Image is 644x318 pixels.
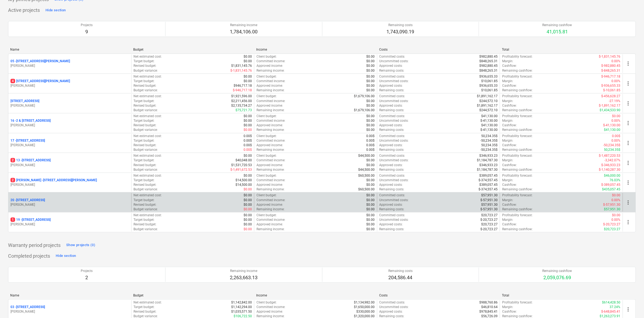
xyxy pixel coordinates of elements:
[603,88,621,93] p: $-10,061.85
[235,178,252,183] p: $14,500.00
[256,128,284,132] p: Remaining income :
[479,173,498,178] p: $389,057.45
[367,88,375,93] p: $0.00
[379,68,404,73] p: Remaining costs :
[502,88,533,93] p: Remaining cashflow :
[134,134,162,138] p: Net estimated cost :
[479,54,498,59] p: $982,880.45
[10,183,129,187] p: [PERSON_NAME]
[256,99,285,103] p: Committed income :
[481,143,498,148] p: 50,234.35$
[601,163,621,167] p: $-346,933.23
[481,114,498,118] p: $41,130.00
[502,48,621,51] div: Total
[367,79,375,83] p: $0.00
[477,167,498,172] p: $1,184,787.30
[354,94,375,99] p: $1,679,106.00
[610,178,621,183] p: 76.03%
[10,118,51,123] p: 16 - 2 & [STREET_ADDRESS]
[612,138,621,143] p: 0.00%
[244,138,252,143] p: 0.00$
[134,103,157,108] p: Revised budget :
[256,74,277,79] p: Client budget :
[354,108,375,113] p: $1,679,106.00
[379,173,405,178] p: Committed costs :
[65,241,97,250] button: Show projects (0)
[479,83,498,88] p: $936,655.33
[387,29,414,35] p: 1,743,090.19
[502,138,513,143] p: Margin :
[502,54,533,59] p: Profitability forecast :
[502,173,533,178] p: Profitability forecast :
[10,138,45,143] p: 17 - [STREET_ADDRESS]
[244,114,252,118] p: $0.00
[230,23,258,27] p: Remaining income
[10,218,15,222] span: 1
[379,83,403,88] p: Approved costs :
[601,94,621,99] p: $-456,628.27
[231,163,252,167] p: $1,531,720.53
[379,128,404,132] p: Remaining costs :
[379,74,405,79] p: Committed costs :
[10,118,129,128] div: 16 -2 & [STREET_ADDRESS][PERSON_NAME]
[134,108,158,113] p: Budget variance :
[617,292,644,318] iframe: Chat Widget
[477,158,498,163] p: $1,184,787.30
[10,178,97,183] p: [PERSON_NAME] - [STREET_ADDRESS][PERSON_NAME]
[134,88,158,93] p: Budget variance :
[256,68,284,73] p: Remaining income :
[358,173,375,178] p: $60,500.00
[10,103,129,108] p: [PERSON_NAME]
[603,123,621,128] p: $-41,130.00
[256,108,284,113] p: Remaining income :
[10,198,45,202] p: 20 - [STREET_ADDRESS]
[44,6,67,15] button: Hide section
[256,153,277,158] p: Client budget :
[256,193,277,198] p: Client budget :
[256,54,277,59] p: Client budget :
[379,187,404,192] p: Remaining costs :
[479,74,498,79] p: $936,655.33
[10,79,70,83] p: [STREET_ADDRESS][PERSON_NAME]
[367,193,375,198] p: $0.00
[231,99,252,103] p: $2,211,456.00
[134,68,158,73] p: Budget variance :
[478,187,498,192] p: $-374,557.45
[10,99,39,103] p: [STREET_ADDRESS]
[502,193,533,198] p: Profitability forecast :
[244,173,252,178] p: $0.00
[134,183,157,187] p: Revised budget :
[10,158,51,163] p: 13 - [STREET_ADDRESS]
[502,83,517,88] p: Cashflow :
[601,64,621,68] p: $-982,880.45
[502,74,533,79] p: Profitability forecast :
[379,153,405,158] p: Committed costs :
[10,178,15,182] span: 2
[379,118,409,123] p: Uncommitted costs :
[599,54,621,59] p: $-1,831,145.76
[256,148,284,152] p: Remaining income :
[256,163,283,167] p: Approved income :
[481,134,498,138] p: 50,234.35$
[244,198,252,202] p: $0.00
[134,178,155,183] p: Target budget :
[256,198,285,202] p: Committed income :
[367,103,375,108] p: $0.00
[134,187,158,192] p: Budget variance :
[480,128,498,132] p: $-41,130.00
[367,68,375,73] p: $0.00
[134,173,162,178] p: Net estimated cost :
[502,108,533,113] p: Remaining cashflow :
[10,305,129,314] div: 03 -[STREET_ADDRESS][PERSON_NAME]
[543,23,572,27] p: Remaining cashflow
[367,178,375,183] p: $0.00
[367,143,375,148] p: 0.00$
[612,79,621,83] p: 0.00%
[244,79,252,83] p: $0.00
[602,187,621,192] p: $435,057.45
[479,163,498,167] p: $346,933.23
[367,138,375,143] p: 0.00$
[379,158,409,163] p: Uncommitted costs :
[10,305,45,309] p: 03 - [STREET_ADDRESS]
[256,59,285,64] p: Committed income :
